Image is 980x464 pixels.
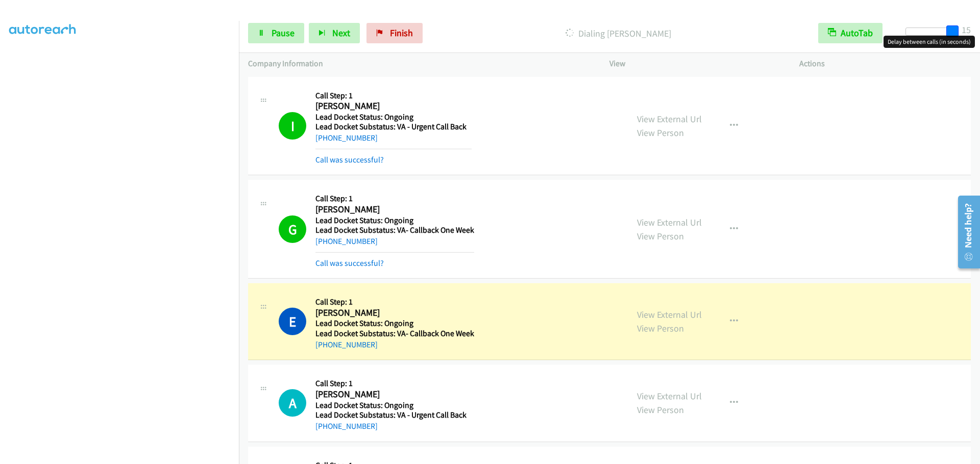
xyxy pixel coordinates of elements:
h5: Lead Docket Substatus: VA - Urgent Call Back [315,122,472,132]
h5: Lead Docket Substatus: VA - Urgent Call Back [315,410,467,420]
p: View [609,58,781,70]
a: View Person [637,404,684,416]
a: View External Url [637,216,702,228]
a: View External Url [637,309,702,320]
h2: [PERSON_NAME] [315,389,467,400]
a: View Person [637,230,684,242]
a: Call was successful? [315,155,384,165]
h2: [PERSON_NAME] [315,100,472,112]
a: View Person [637,322,684,334]
a: [PHONE_NUMBER] [315,133,378,143]
div: The call is yet to be attempted [279,389,306,417]
div: Delay between calls (in seconds) [884,36,975,48]
h5: Lead Docket Status: Ongoing [315,400,467,411]
iframe: Resource Center [950,192,980,272]
button: Next [309,23,360,43]
h2: [PERSON_NAME] [315,204,472,215]
h5: Lead Docket Status: Ongoing [315,318,474,329]
a: Finish [366,23,423,43]
h5: Call Step: 1 [315,297,474,307]
button: AutoTab [818,23,883,43]
a: [PHONE_NUMBER] [315,421,378,431]
span: Finish [390,27,413,39]
h5: Lead Docket Substatus: VA- Callback One Week [315,329,474,339]
p: Actions [799,58,971,70]
a: View External Url [637,113,702,125]
h5: Lead Docket Status: Ongoing [315,215,474,226]
a: [PHONE_NUMBER] [315,340,378,349]
h1: E [279,308,306,335]
div: 15 [962,23,971,37]
span: Pause [272,27,295,39]
p: Company Information [248,58,591,70]
h5: Call Step: 1 [315,194,474,204]
h1: G [279,215,306,243]
a: Pause [248,23,304,43]
p: Dialing [PERSON_NAME] [436,26,800,40]
a: Call was successful? [315,258,384,268]
a: [PHONE_NUMBER] [315,236,378,246]
h1: I [279,112,306,140]
h5: Lead Docket Status: Ongoing [315,112,472,122]
span: Next [332,27,350,39]
h5: Call Step: 1 [315,378,467,389]
h2: [PERSON_NAME] [315,307,472,319]
h5: Call Step: 1 [315,91,472,101]
h1: A [279,389,306,417]
h5: Lead Docket Substatus: VA- Callback One Week [315,225,474,235]
a: View External Url [637,390,702,402]
a: View Person [637,127,684,139]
